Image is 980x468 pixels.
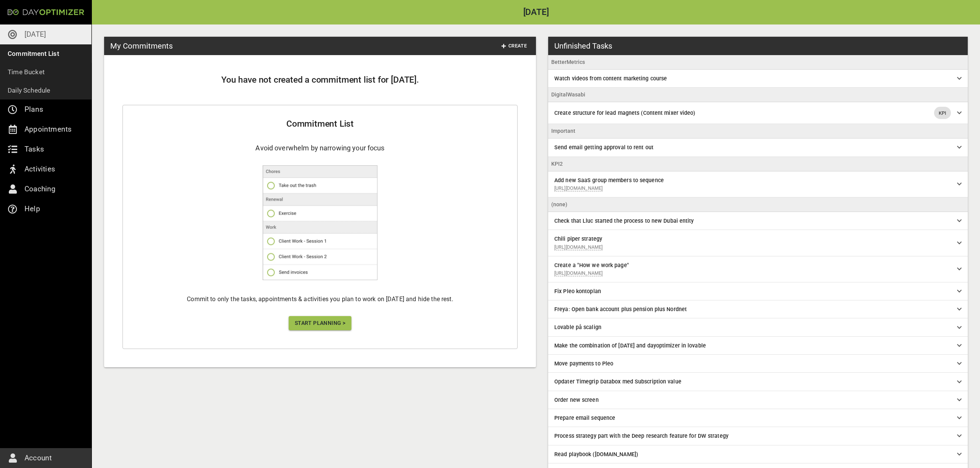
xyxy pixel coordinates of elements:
h2: [DATE] [92,8,980,17]
span: Make the combination of [DATE] and dayoptimizer in lovable [554,342,706,349]
div: Create a "How we work page"[URL][DOMAIN_NAME] [548,256,968,282]
span: Chili piper strategy [554,236,602,242]
div: Fix Pleo kontoplan [548,282,968,300]
li: DigitalWasabi [548,88,968,102]
h6: Commit to only the tasks, appointments & activities you plan to work on [DATE] and hide the rest. [129,295,511,304]
div: Check that Lluc started the process to new Dubai entity [548,212,968,230]
span: Order new screen [554,397,599,403]
span: Create structure for lead magnets (Content mixer video) [554,110,696,116]
span: Check that Lluc started the process to new Dubai entity [554,218,694,224]
p: Help [24,203,40,215]
div: Add new SaaS group members to sequence[URL][DOMAIN_NAME] [548,171,968,197]
a: [URL][DOMAIN_NAME] [554,270,603,276]
span: Move payments to Pleo [554,360,613,367]
li: KPI2 [548,157,968,171]
p: Plans [24,103,43,116]
div: Chili piper strategy[URL][DOMAIN_NAME] [548,230,968,256]
span: Process strategy part with the Deep research feature for DW strategy [554,433,728,439]
h2: Commitment List [129,117,511,130]
div: Prepare email sequence [548,409,968,427]
button: Create [498,40,530,52]
span: Create [501,42,527,51]
p: Daily Schedule [8,85,51,96]
div: Process strategy part with the Deep research feature for DW strategy [548,427,968,445]
p: Time Bucket [8,67,45,77]
div: Watch videos from content marketing course [548,70,968,88]
p: Coaching [24,183,56,195]
h2: You have not created a commitment list for [DATE]. [122,73,518,86]
span: Opdater Timegrip Databox med Subscription value [554,378,681,385]
span: Watch videos from content marketing course [554,75,667,82]
h4: Avoid overwhelm by narrowing your focus [129,143,511,153]
img: Day Optimizer [8,9,84,15]
span: Lovable på scalign [554,324,601,330]
div: KPI [934,107,951,119]
li: Important [548,124,968,139]
span: Read playbook ([DOMAIN_NAME]) [554,451,638,457]
div: Make the combination of [DATE] and dayoptimizer in lovable [548,337,968,355]
div: Send email getting approval to rent out [548,139,968,157]
span: Add new SaaS group members to sequence [554,177,664,183]
button: Start Planning > [289,316,351,330]
p: Tasks [24,143,44,155]
div: Create structure for lead magnets (Content mixer video)KPI [548,102,968,124]
span: Freya: Open bank account plus pension plus Nordnet [554,306,687,312]
span: Prepare email sequence [554,415,615,421]
p: Commitment List [8,48,59,59]
div: Freya: Open bank account plus pension plus Nordnet [548,300,968,318]
span: Create a "How we work page" [554,262,629,268]
a: [URL][DOMAIN_NAME] [554,185,603,191]
a: [URL][DOMAIN_NAME] [554,244,603,250]
h3: Unfinished Tasks [554,40,612,52]
li: (none) [548,197,968,212]
p: [DATE] [24,28,46,41]
span: Fix Pleo kontoplan [554,288,601,294]
span: Send email getting approval to rent out [554,144,653,150]
div: Order new screen [548,391,968,409]
h3: My Commitments [110,40,173,52]
div: Opdater Timegrip Databox med Subscription value [548,373,968,391]
div: Move payments to Pleo [548,355,968,373]
li: BetterMetrics [548,55,968,70]
p: Appointments [24,123,72,135]
div: Lovable på scalign [548,318,968,336]
div: Read playbook ([DOMAIN_NAME]) [548,445,968,463]
span: Start Planning > [295,318,345,328]
span: KPI [934,109,951,117]
p: Activities [24,163,55,175]
p: Account [24,452,52,464]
